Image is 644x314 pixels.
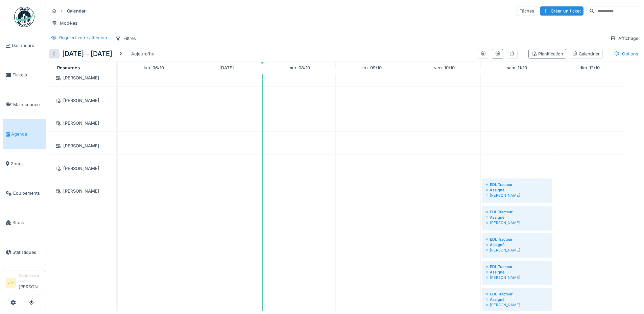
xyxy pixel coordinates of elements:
[578,63,601,72] a: 12 octobre 2025
[49,18,80,28] div: Modèles
[6,273,43,294] a: JH Gestionnaire local[PERSON_NAME]
[572,51,600,57] div: Calendrier
[53,164,112,173] div: [PERSON_NAME]
[485,182,548,187] div: EDL Tracteur
[57,65,80,70] span: Resources
[142,63,166,72] a: 6 octobre 2025
[3,178,46,208] a: Équipements
[112,33,139,43] div: Filtres
[19,273,43,284] div: Gestionnaire local
[485,220,548,225] div: [PERSON_NAME]
[3,60,46,90] a: Tickets
[485,237,548,242] div: EDL Tracteur
[53,187,112,195] div: [PERSON_NAME]
[11,161,43,167] span: Zones
[485,187,548,193] div: Assigné
[53,74,112,82] div: [PERSON_NAME]
[517,6,537,16] div: Tâches
[6,278,16,288] li: JH
[3,238,46,267] a: Statistiques
[3,90,46,119] a: Maintenance
[485,215,548,220] div: Assigné
[485,269,548,275] div: Assigné
[3,119,46,149] a: Agenda
[287,63,312,72] a: 8 octobre 2025
[531,51,563,57] div: Planification
[485,209,548,215] div: EDL Tracteur
[11,131,43,137] span: Agenda
[360,63,383,72] a: 9 octobre 2025
[485,297,548,302] div: Assigné
[485,247,548,253] div: [PERSON_NAME]
[13,190,43,196] span: Équipements
[432,63,456,72] a: 10 octobre 2025
[14,7,34,27] img: Badge_color-CXgf-gQk.svg
[62,50,112,58] h5: [DATE] – [DATE]
[128,49,158,58] div: Aujourd'hui
[64,8,88,14] strong: Calendar
[53,96,112,105] div: [PERSON_NAME]
[485,264,548,269] div: EDL Tracteur
[13,249,43,256] span: Statistiques
[13,101,43,108] span: Maintenance
[485,193,548,198] div: [PERSON_NAME]
[13,72,43,78] span: Tickets
[3,208,46,237] a: Stock
[59,34,107,41] div: Requiert votre attention
[53,119,112,127] div: [PERSON_NAME]
[505,63,529,72] a: 11 octobre 2025
[485,302,548,308] div: [PERSON_NAME]
[53,142,112,150] div: [PERSON_NAME]
[19,273,43,293] li: [PERSON_NAME]
[218,63,236,72] a: 7 octobre 2025
[485,275,548,280] div: [PERSON_NAME]
[12,42,43,49] span: Dashboard
[3,31,46,60] a: Dashboard
[540,6,583,16] div: Créer un ticket
[607,33,641,43] div: Affichage
[611,49,641,59] div: Options
[485,242,548,247] div: Assigné
[13,219,43,226] span: Stock
[485,291,548,297] div: EDL Tracteur
[3,149,46,178] a: Zones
